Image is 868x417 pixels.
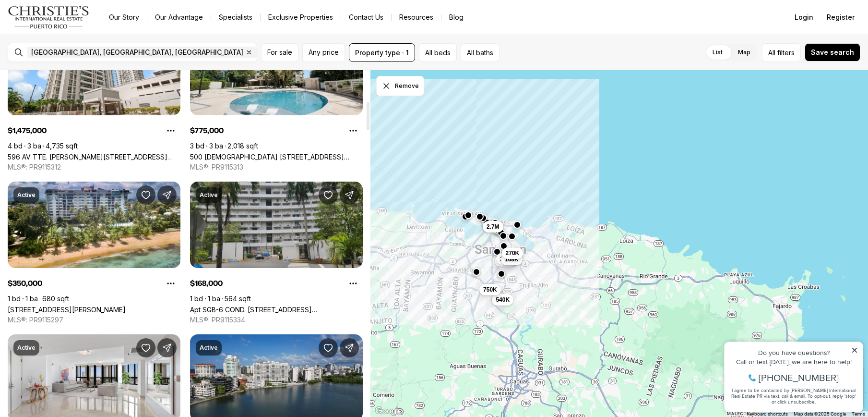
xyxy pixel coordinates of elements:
[349,43,415,62] button: Property type · 1
[8,153,180,161] a: 596 AV TTE. CESAR GONZALE #1813, SAN JUAN PR, 00918
[500,255,516,263] span: 1.48M
[8,306,126,314] a: 2305 LAUREL #703, SAN JUAN PR, 00913
[10,31,139,37] div: Call or text [DATE], we are here to help!
[344,121,363,140] button: Property options
[789,8,819,27] button: Login
[479,284,501,295] button: 750K
[827,13,855,21] span: Register
[161,121,180,140] button: Property options
[340,338,359,357] button: Share Property
[8,6,90,29] img: logo
[730,44,758,61] label: Map
[319,338,338,357] button: Save Property: 6 MARIANO RAMIREZ BAGES ST #5C
[705,44,730,61] label: List
[319,185,338,205] button: Save Property: Apt SGB-6 COND. MONTE SUR AVE. 180 #SGB-6
[309,49,339,56] span: Any price
[821,8,860,27] button: Register
[392,11,441,24] a: Resources
[805,43,860,61] button: Save search
[17,191,36,199] p: Active
[147,11,211,24] a: Our Advantage
[768,48,775,58] span: All
[10,22,139,28] div: Do you have questions?
[211,11,260,24] a: Specialists
[505,256,519,263] span: 168K
[190,153,363,161] a: 500 JESUS T. PIÑERO #1408, SAN JUAN PR, 00918
[492,294,513,305] button: 540K
[157,338,177,357] button: Share Property
[261,11,341,24] a: Exclusive Properties
[482,221,503,233] button: 2.7M
[136,185,155,205] button: Save Property: 2305 LAUREL #703
[376,76,424,96] button: Dismiss drawing
[17,344,36,352] p: Active
[501,247,523,258] button: 270K
[461,43,499,62] button: All baths
[157,185,177,205] button: Share Property
[505,249,519,257] span: 270K
[486,223,499,231] span: 2.7M
[496,253,520,265] button: 1.48M
[341,11,391,24] button: Contact Us
[136,338,155,357] button: Save Property: 35 AVE MUNOZ RIVERA #1103
[795,13,813,21] span: Login
[200,191,218,199] p: Active
[811,49,854,56] span: Save search
[762,43,801,62] button: Allfilters
[483,286,497,294] span: 750K
[190,306,363,314] a: Apt SGB-6 COND. MONTE SUR AVE. 180 #SGB-6, SAN JUAN PR, 00918
[261,43,298,62] button: For sale
[501,254,523,265] button: 168K
[200,344,218,352] p: Active
[267,49,292,56] span: For sale
[101,11,147,24] a: Our Story
[39,45,119,55] span: [PHONE_NUMBER]
[12,59,137,77] span: I agree to be contacted by [PERSON_NAME] International Real Estate PR via text, call & email. To ...
[344,274,363,293] button: Property options
[441,11,471,24] a: Blog
[161,274,180,293] button: Property options
[495,255,516,266] button: 775K
[302,43,345,62] button: Any price
[499,257,512,264] span: 775K
[340,185,359,205] button: Share Property
[31,49,243,56] span: [GEOGRAPHIC_DATA], [GEOGRAPHIC_DATA], [GEOGRAPHIC_DATA]
[777,48,795,58] span: filters
[419,43,457,62] button: All beds
[496,295,510,303] span: 540K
